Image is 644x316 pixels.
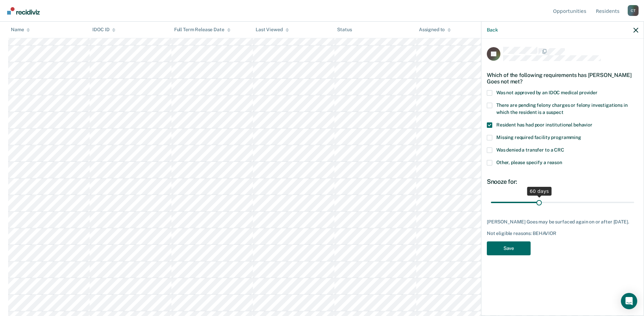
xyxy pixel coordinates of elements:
[496,90,597,95] span: Was not approved by an IDOC medical provider
[496,135,581,140] span: Missing required facility programming
[487,66,638,90] div: Which of the following requirements has [PERSON_NAME] Goes not met?
[7,7,40,15] img: Recidiviz
[337,27,352,33] div: Status
[527,187,552,196] div: 60 days
[496,160,562,165] span: Other, please specify a reason
[487,219,638,225] div: [PERSON_NAME] Goes may be surfaced again on or after [DATE].
[628,5,639,16] div: C T
[496,102,628,115] span: There are pending felony charges or felony investigations in which the resident is a suspect
[496,147,564,153] span: Was denied a transfer to a CRC
[628,5,639,16] button: Profile dropdown button
[496,122,592,127] span: Resident has had poor institutional behavior
[621,293,637,309] div: Open Intercom Messenger
[92,27,115,33] div: IDOC ID
[487,178,638,185] div: Snooze for:
[487,241,531,255] button: Save
[487,231,638,236] div: Not eligible reasons: BEHAVIOR
[11,27,30,33] div: Name
[256,27,289,33] div: Last Viewed
[487,27,498,33] button: Back
[174,27,231,33] div: Full Term Release Date
[419,27,451,33] div: Assigned to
